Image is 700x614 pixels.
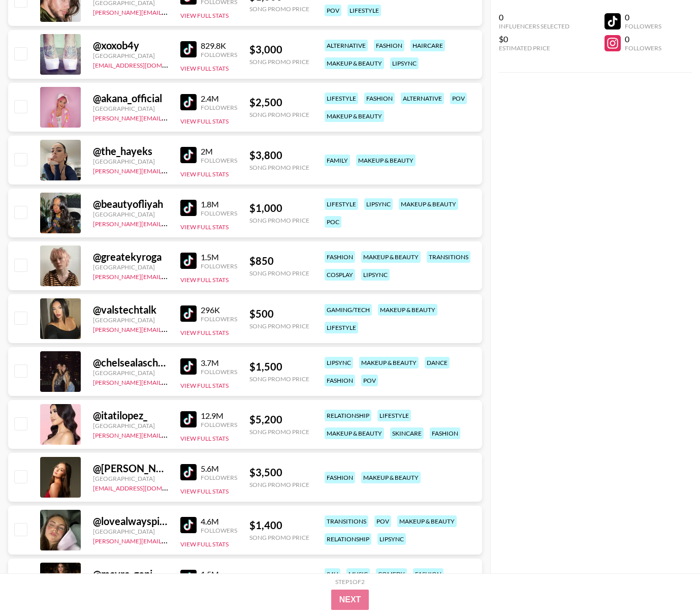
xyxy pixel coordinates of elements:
[427,251,470,263] div: transitions
[93,356,168,369] div: @ chelsealascher1
[249,375,309,383] div: Song Promo Price
[413,568,443,580] div: fashion
[410,40,445,51] div: haircare
[249,164,309,171] div: Song Promo Price
[201,569,237,579] div: 1.5M
[249,58,309,66] div: Song Promo Price
[93,568,168,580] div: @ mayra_goni
[378,304,437,316] div: makeup & beauty
[93,263,168,271] div: [GEOGRAPHIC_DATA]
[93,303,168,316] div: @ valstechtalk
[93,515,168,528] div: @ lovealwayspiper
[249,428,309,436] div: Song Promo Price
[180,517,197,533] img: TikTok
[325,5,341,16] div: pov
[93,377,243,386] a: [PERSON_NAME][EMAIL_ADDRESS][DOMAIN_NAME]
[325,568,340,580] div: 24h
[93,145,168,158] div: @ the_hayeks
[93,369,168,377] div: [GEOGRAPHIC_DATA]
[625,22,661,30] div: Followers
[201,421,237,428] div: Followers
[430,427,460,439] div: fashion
[325,269,355,281] div: cosplay
[93,251,168,263] div: @ greatekyroga
[180,94,197,110] img: TikTok
[180,276,229,284] button: View Full Stats
[180,12,229,19] button: View Full Stats
[325,427,384,439] div: makeup & beauty
[249,149,309,162] div: $ 3,800
[249,5,309,13] div: Song Promo Price
[335,578,365,586] div: Step 1 of 2
[201,94,237,104] div: 2.4M
[93,528,168,535] div: [GEOGRAPHIC_DATA]
[180,223,229,231] button: View Full Stats
[93,59,195,69] a: [EMAIL_ADDRESS][DOMAIN_NAME]
[356,155,416,166] div: makeup & beauty
[325,533,371,545] div: relationship
[180,305,197,322] img: TikTok
[93,210,168,218] div: [GEOGRAPHIC_DATA]
[201,104,237,111] div: Followers
[374,515,391,527] div: pov
[93,271,243,281] a: [PERSON_NAME][EMAIL_ADDRESS][DOMAIN_NAME]
[249,308,309,320] div: $ 500
[377,533,406,545] div: lipsync
[374,40,404,51] div: fashion
[180,435,229,442] button: View Full Stats
[201,411,237,421] div: 12.9M
[180,358,197,375] img: TikTok
[390,427,424,439] div: skincare
[325,216,341,228] div: poc
[180,487,229,495] button: View Full Stats
[376,568,407,580] div: comedy
[361,472,421,483] div: makeup & beauty
[201,41,237,51] div: 829.8K
[325,410,371,421] div: relationship
[346,568,370,580] div: music
[499,44,569,52] div: Estimated Price
[180,329,229,336] button: View Full Stats
[325,40,368,51] div: alternative
[93,92,168,105] div: @ akana_official
[180,200,197,216] img: TikTok
[325,322,358,333] div: lifestyle
[249,413,309,426] div: $ 5,200
[249,111,309,118] div: Song Promo Price
[93,52,168,59] div: [GEOGRAPHIC_DATA]
[249,255,309,267] div: $ 850
[390,57,419,69] div: lipsync
[93,316,168,324] div: [GEOGRAPHIC_DATA]
[180,411,197,427] img: TikTok
[180,147,197,163] img: TikTok
[249,202,309,214] div: $ 1,000
[201,516,237,527] div: 4.6M
[249,269,309,277] div: Song Promo Price
[93,105,168,112] div: [GEOGRAPHIC_DATA]
[249,217,309,224] div: Song Promo Price
[649,563,688,602] iframe: Drift Widget Chat Controller
[93,324,292,333] a: [PERSON_NAME][EMAIL_ADDRESS][PERSON_NAME][DOMAIN_NAME]
[93,429,243,439] a: [PERSON_NAME][EMAIL_ADDRESS][DOMAIN_NAME]
[499,34,569,44] div: $0
[201,315,237,323] div: Followers
[201,464,237,474] div: 5.6M
[180,253,197,269] img: TikTok
[201,527,237,534] div: Followers
[249,360,309,373] div: $ 1,500
[201,199,237,209] div: 1.8M
[325,251,355,263] div: fashion
[249,96,309,109] div: $ 2,500
[201,262,237,270] div: Followers
[249,481,309,488] div: Song Promo Price
[180,570,197,586] img: TikTok
[93,535,243,545] a: [PERSON_NAME][EMAIL_ADDRESS][DOMAIN_NAME]
[180,117,229,125] button: View Full Stats
[364,93,395,104] div: fashion
[325,57,384,69] div: makeup & beauty
[201,474,237,481] div: Followers
[249,534,309,541] div: Song Promo Price
[93,462,168,475] div: @ [PERSON_NAME]
[361,375,378,386] div: pov
[325,357,353,369] div: lipsync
